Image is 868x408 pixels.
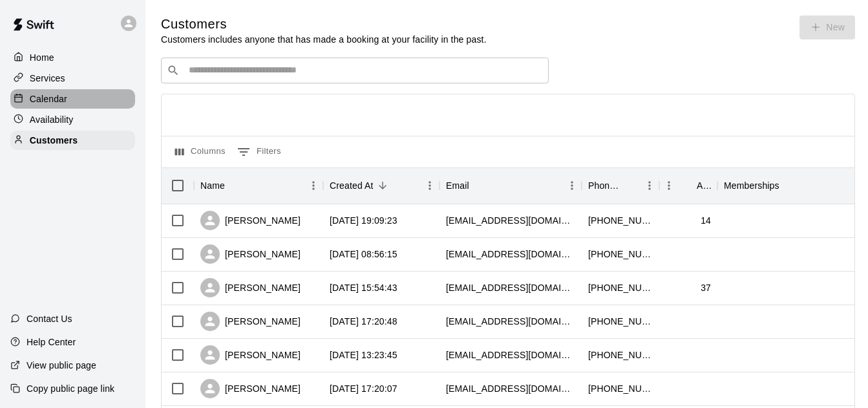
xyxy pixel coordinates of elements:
[161,16,487,33] h5: Customers
[304,176,323,195] button: Menu
[469,177,487,195] button: Sort
[10,110,135,129] a: Availability
[161,58,549,83] div: Search customers by name or email
[446,248,575,261] div: dsims620@hotmail.com
[588,167,622,204] div: Phone Number
[200,345,301,365] div: [PERSON_NAME]
[200,244,301,264] div: [PERSON_NAME]
[582,167,659,204] div: Phone Number
[30,51,54,64] p: Home
[697,167,711,204] div: Age
[200,379,301,398] div: [PERSON_NAME]
[10,131,135,150] a: Customers
[588,315,653,328] div: +12108370661
[234,142,284,162] button: Show filters
[724,167,779,204] div: Memberships
[446,167,469,204] div: Email
[200,211,301,230] div: [PERSON_NAME]
[446,315,575,328] div: williamdeforest1@gmail.com
[446,382,575,395] div: jaf55@me.com
[588,248,653,261] div: +14043104337
[588,382,653,395] div: +14045693881
[799,16,855,46] span: You don't have the permission to add customers
[446,349,575,361] div: lanelelly@gmail.com
[588,281,653,294] div: +16784488956
[588,349,653,361] div: +16785234734
[640,176,659,195] button: Menu
[330,315,397,328] div: 2025-08-29 17:20:48
[30,113,74,126] p: Availability
[200,167,225,204] div: Name
[323,167,439,204] div: Created At
[622,177,640,195] button: Sort
[330,167,374,204] div: Created At
[701,281,711,294] div: 37
[330,349,397,361] div: 2025-08-27 13:23:45
[26,312,72,325] p: Contact Us
[330,382,397,395] div: 2025-08-25 17:20:07
[446,281,575,294] div: ashleybunch8769@gmail.com
[374,177,392,195] button: Sort
[26,336,76,349] p: Help Center
[330,214,397,227] div: 2025-09-05 19:09:23
[10,48,135,67] a: Home
[659,167,717,204] div: Age
[588,214,653,227] div: +16786507452
[200,278,301,297] div: [PERSON_NAME]
[330,281,397,294] div: 2025-09-03 15:54:43
[446,214,575,227] div: angelocheco11@gmail.com
[30,72,65,85] p: Services
[26,359,96,372] p: View public page
[679,177,697,195] button: Sort
[10,89,135,109] a: Calendar
[330,248,397,261] div: 2025-09-04 08:56:15
[200,312,301,331] div: [PERSON_NAME]
[10,69,135,88] a: Services
[194,167,323,204] div: Name
[420,176,439,195] button: Menu
[30,134,78,147] p: Customers
[659,176,679,195] button: Menu
[562,176,582,195] button: Menu
[161,33,487,46] p: Customers includes anyone that has made a booking at your facility in the past.
[30,92,67,105] p: Calendar
[439,167,582,204] div: Email
[701,214,711,227] div: 14
[779,177,798,195] button: Sort
[225,177,243,195] button: Sort
[172,142,229,162] button: Select columns
[26,382,114,395] p: Copy public page link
